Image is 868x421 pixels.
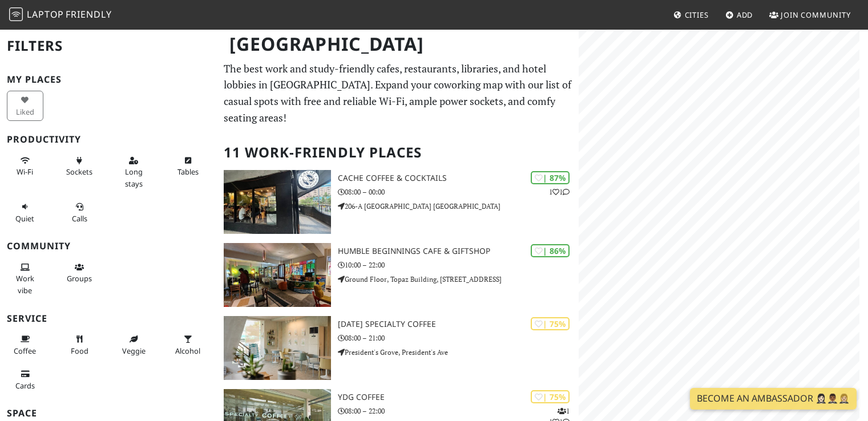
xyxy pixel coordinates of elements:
[9,7,23,21] img: LaptopFriendly
[7,151,43,181] button: Wi-Fi
[9,5,112,25] a: LaptopFriendly LaptopFriendly
[217,243,579,307] a: Humble Beginnings Cafe & Giftshop | 86% Humble Beginnings Cafe & Giftshop 10:00 – 22:00 Ground Fl...
[72,213,87,224] span: Video/audio calls
[338,319,579,329] h3: [DATE] Specialty Coffee
[177,167,199,177] span: Work-friendly tables
[61,197,98,228] button: Calls
[338,274,579,285] p: Ground Floor, Topaz Building, [STREET_ADDRESS]
[338,187,579,197] p: 08:00 – 00:00
[17,167,33,177] span: Stable Wi-Fi
[531,317,570,330] div: | 75%
[122,346,146,356] span: Veggie
[7,408,210,419] h3: Space
[7,241,210,252] h3: Community
[224,135,572,170] h2: 11 Work-Friendly Places
[7,313,210,324] h3: Service
[338,392,579,402] h3: YDG Coffee
[7,258,43,299] button: Work vibe
[224,170,330,234] img: Cache Coffee & Cocktails
[338,173,579,183] h3: Cache Coffee & Cocktails
[531,390,570,403] div: | 75%
[690,388,857,410] a: Become an Ambassador 🤵🏻‍♀️🤵🏾‍♂️🤵🏼‍♀️
[71,346,88,356] span: Food
[217,316,579,380] a: Dahan Specialty Coffee | 75% [DATE] Specialty Coffee 08:00 – 21:00 President's Grove, President's...
[27,8,64,21] span: Laptop
[61,258,98,288] button: Groups
[115,330,152,360] button: Veggie
[169,330,206,360] button: Alcohol
[531,244,570,257] div: | 86%
[7,74,210,85] h3: My Places
[67,273,92,284] span: Group tables
[16,273,34,295] span: People working
[7,365,43,395] button: Cards
[15,380,35,391] span: Credit cards
[338,347,579,358] p: President's Grove, President's Ave
[781,10,851,20] span: Join Community
[531,171,570,184] div: | 87%
[7,197,43,228] button: Quiet
[224,60,572,126] p: The best work and study-friendly cafes, restaurants, libraries, and hotel lobbies in [GEOGRAPHIC_...
[685,10,709,20] span: Cities
[175,346,200,356] span: Alcohol
[338,406,579,416] p: 08:00 – 22:00
[220,29,576,60] h1: [GEOGRAPHIC_DATA]
[338,333,579,343] p: 08:00 – 21:00
[125,167,143,188] span: Long stays
[14,346,36,356] span: Coffee
[765,5,855,25] a: Join Community
[224,243,330,307] img: Humble Beginnings Cafe & Giftshop
[224,316,330,380] img: Dahan Specialty Coffee
[7,29,210,63] h2: Filters
[549,187,570,197] p: 1 1
[7,330,43,360] button: Coffee
[338,201,579,212] p: 206-A [GEOGRAPHIC_DATA] [GEOGRAPHIC_DATA]
[61,151,98,181] button: Sockets
[338,246,579,256] h3: Humble Beginnings Cafe & Giftshop
[115,151,152,193] button: Long stays
[737,10,753,20] span: Add
[169,151,206,181] button: Tables
[721,5,758,25] a: Add
[7,134,210,145] h3: Productivity
[61,330,98,360] button: Food
[338,260,579,270] p: 10:00 – 22:00
[66,167,92,177] span: Power sockets
[217,170,579,234] a: Cache Coffee & Cocktails | 87% 11 Cache Coffee & Cocktails 08:00 – 00:00 206-A [GEOGRAPHIC_DATA] ...
[669,5,713,25] a: Cities
[15,213,34,224] span: Quiet
[66,8,111,21] span: Friendly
